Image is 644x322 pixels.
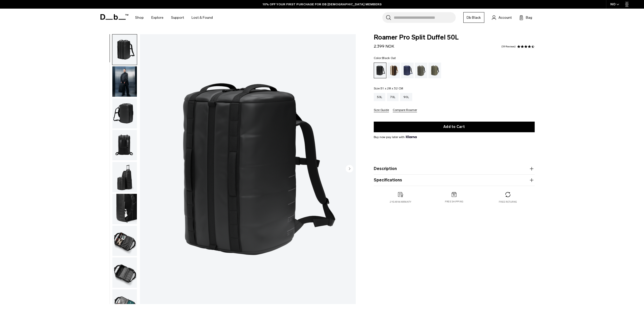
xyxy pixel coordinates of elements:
a: 39 reviews [501,45,516,48]
p: 2 year warranty [390,200,411,204]
img: Roamer Pro Split Duffel 50L Black Out [140,34,356,304]
nav: Main Navigation [131,9,217,27]
img: Roamer Pro Split Duffel 50L Black Out [112,162,137,192]
button: Description [374,166,535,172]
a: 90L [400,93,412,101]
a: Lost & Found [192,9,213,27]
img: Roamer Pro Split Duffel 50L Black Out [112,34,137,65]
span: 51 x 28 x 32 CM [381,87,403,90]
button: Specifications [374,177,535,183]
a: Db Black [463,12,484,23]
a: Cappuccino [387,63,400,78]
span: Account [498,15,512,20]
p: Free returns [499,200,517,204]
button: Roamer Pro Split Duffel 50L Black Out [112,257,137,288]
button: Roamer Pro Split Duffel 50L Black Out [112,34,137,65]
p: Free shipping [445,200,463,203]
img: Roamer Pro Split Duffel 50L Black Out [112,130,137,160]
span: Buy now pay later with [374,135,417,139]
img: Roamer Pro Split Duffel 50L Black Out [112,257,137,288]
img: Roamer Pro Split Duffel 50L Black Out [112,98,137,129]
button: Roamer Pro Split Duffel 50L Black Out [112,98,137,129]
a: Support [171,9,184,27]
a: 50L [374,93,386,101]
legend: Size: [374,87,403,90]
a: Account [492,14,512,21]
button: Roamer Pro Split Duffel 50L Black Out [112,162,137,193]
button: Next slide [346,165,353,173]
button: Compare Roamer [393,108,417,112]
a: Explore [151,9,163,27]
img: Roamer Pro Split Duffel 50L Black Out [112,194,137,224]
img: Roamer Pro Split Duffel 50L Black Out [112,66,137,97]
a: Forest Green [415,63,427,78]
span: Black Out [382,56,396,60]
a: 10% OFF YOUR FIRST PURCHASE FOR DB [DEMOGRAPHIC_DATA] MEMBERS [263,2,382,7]
a: 70L [387,93,399,101]
span: Roamer Pro Split Duffel 50L [374,34,535,41]
a: Black Out [374,63,386,78]
a: Blue Hour [401,63,414,78]
button: Bag [519,14,532,21]
a: Shop [135,9,144,27]
span: Bag [526,15,532,20]
legend: Color: [374,56,396,60]
span: 2.399 NOK [374,44,394,49]
button: Add to Cart [374,122,535,132]
button: Size Guide [374,108,389,112]
img: {"height" => 20, "alt" => "Klarna"} [406,136,417,138]
a: Mash Green [428,63,441,78]
img: Roamer Pro Split Duffel 50L Black Out [112,289,137,320]
li: 1 / 9 [140,34,356,304]
button: Roamer Pro Split Duffel 50L Black Out [112,225,137,256]
img: Roamer Pro Split Duffel 50L Black Out [112,226,137,256]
